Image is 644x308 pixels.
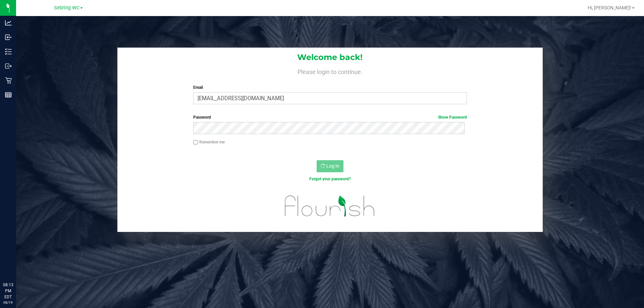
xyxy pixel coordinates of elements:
[54,5,79,11] span: Sebring WC
[193,139,225,145] label: Remember me
[3,282,13,300] p: 08:13 PM EDT
[277,189,383,223] img: flourish_logo.svg
[326,163,339,169] span: Log In
[317,160,343,172] button: Log In
[588,5,631,10] span: Hi, [PERSON_NAME]!
[193,140,198,145] input: Remember me
[438,115,467,120] a: Show Password
[117,53,543,62] h1: Welcome back!
[5,91,12,98] inline-svg: Reports
[3,300,13,305] p: 08/19
[5,19,12,26] inline-svg: Analytics
[193,115,211,120] span: Password
[5,63,12,69] inline-svg: Outbound
[5,77,12,84] inline-svg: Retail
[309,177,351,181] a: Forgot your password?
[5,48,12,55] inline-svg: Inventory
[117,67,543,75] h4: Please login to continue.
[5,34,12,41] inline-svg: Inbound
[193,84,467,90] label: Email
